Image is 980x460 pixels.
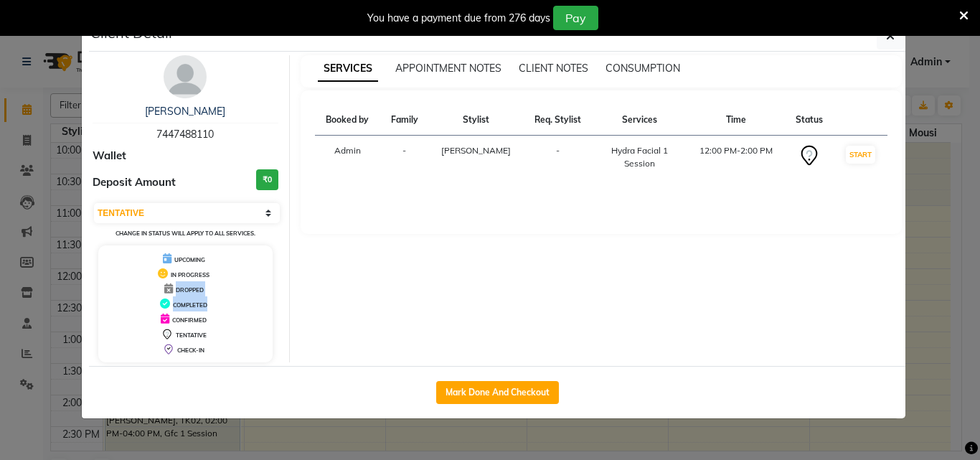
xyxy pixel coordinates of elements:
[176,286,204,294] span: DROPPED
[687,136,785,179] td: 12:00 PM-2:00 PM
[367,11,550,26] div: You have a payment due from 276 days
[846,146,875,164] button: START
[318,56,378,82] span: SERVICES
[315,105,381,136] th: Booked by
[519,62,588,75] span: CLIENT NOTES
[523,136,593,179] td: -
[436,381,559,404] button: Mark Done And Checkout
[601,144,678,170] div: Hydra Facial 1 Session
[785,105,834,136] th: Status
[687,105,785,136] th: Time
[174,256,205,263] span: UPCOMING
[256,169,278,190] h3: ₹0
[93,148,126,164] span: Wallet
[380,136,429,179] td: -
[172,316,207,324] span: CONFIRMED
[173,301,207,309] span: COMPLETED
[164,55,207,98] img: avatar
[177,347,204,354] span: CHECK-IN
[523,105,593,136] th: Req. Stylist
[145,105,225,118] a: [PERSON_NAME]
[156,128,214,141] span: 7447488110
[395,62,501,75] span: APPOINTMENT NOTES
[441,145,511,156] span: [PERSON_NAME]
[171,271,209,278] span: IN PROGRESS
[176,332,207,339] span: TENTATIVE
[553,6,598,30] button: Pay
[116,230,255,237] small: Change in status will apply to all services.
[429,105,524,136] th: Stylist
[93,174,176,191] span: Deposit Amount
[380,105,429,136] th: Family
[593,105,687,136] th: Services
[606,62,680,75] span: CONSUMPTION
[315,136,381,179] td: Admin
